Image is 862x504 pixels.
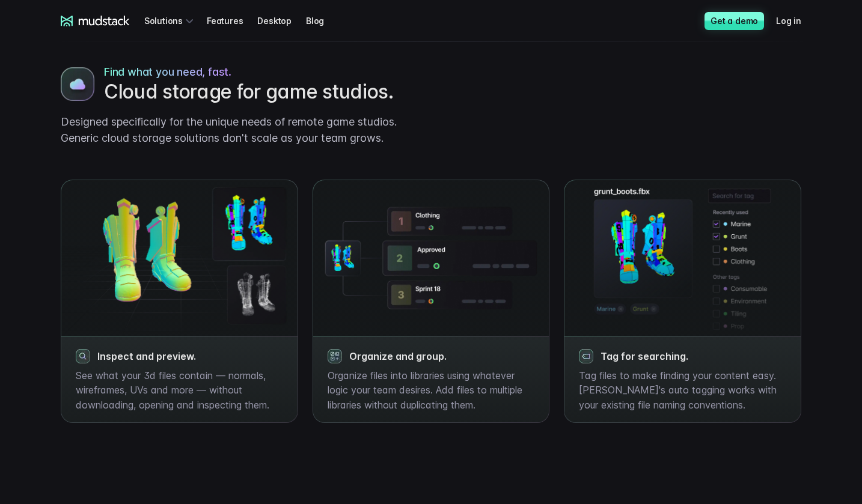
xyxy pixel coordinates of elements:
[579,349,593,363] img: magnifying glass icon
[207,10,257,32] a: Features
[201,50,234,60] span: Job title
[144,10,197,32] div: Solutions
[61,114,421,146] p: Designed specifically for the unique needs of remote game studios. Generic cloud storage solution...
[14,217,140,228] span: Work with outsourced artists?
[313,180,549,336] img: Boots model in normals, UVs and wireframe
[349,350,535,362] h3: Organize and group.
[705,12,764,30] a: Get a demo
[97,350,283,362] h3: Inspect and preview.
[257,10,306,32] a: Desktop
[76,368,283,413] p: See what your 3d files contain — normals, wireframes, UVs and more — without downloading, opening...
[104,80,421,104] h2: Cloud storage for game studios.
[3,218,11,226] input: Work with outsourced artists?
[579,368,786,413] p: Tag files to make finding your content easy. [PERSON_NAME]'s auto tagging works with your existin...
[328,349,342,363] img: magnifying glass icon
[601,350,786,362] h3: Tag for searching.
[306,10,338,32] a: Blog
[201,1,246,11] span: Last name
[104,64,231,80] span: Find what you need, fast.
[776,10,816,32] a: Log in
[328,368,535,413] p: Organize files into libraries using whatever logic your team desires. Add files to multiple libra...
[201,99,257,109] span: Art team size
[61,67,94,101] img: Boots model in normals, UVs and wireframe
[61,180,298,336] img: Boots model in normals, UVs and wireframe
[564,180,801,336] img: Boots model in normals, UVs and wireframe
[61,16,130,26] a: mudstack logo
[76,349,90,363] img: magnifying glass icon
